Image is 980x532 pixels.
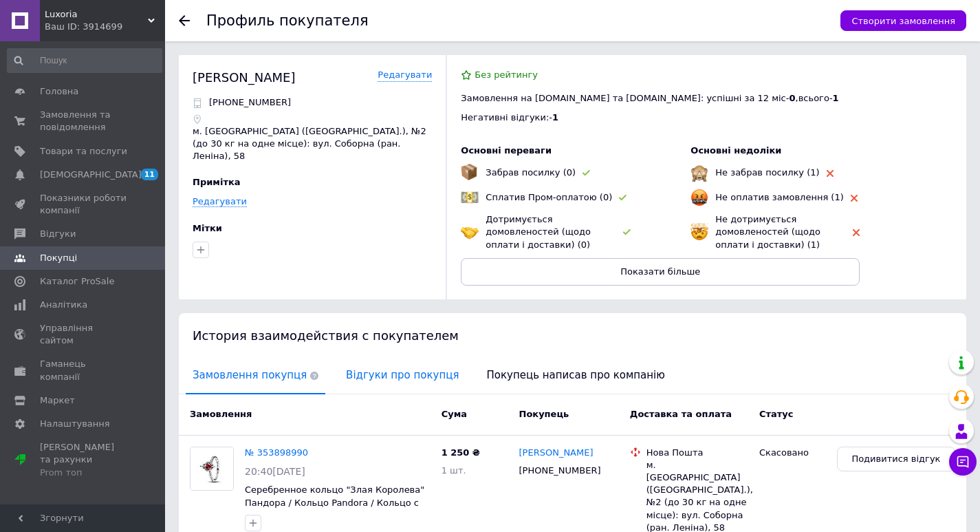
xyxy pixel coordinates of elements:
[193,125,432,163] p: м. [GEOGRAPHIC_DATA] ([GEOGRAPHIC_DATA].), №2 (до 30 кг на одне місце): вул. Соборна (ран. Леніна...
[949,448,977,476] button: Чат з покупцем
[442,409,467,419] span: Cума
[619,195,627,201] img: rating-tag-type
[40,275,114,288] span: Каталог ProSale
[40,228,76,240] span: Відгуки
[40,192,127,217] span: Показники роботи компанії
[715,167,819,178] span: Не забрав посилку (1)
[690,164,708,182] img: emoji
[40,467,127,479] div: Prom топ
[193,223,222,233] span: Мітки
[851,16,955,26] span: Створити замовлення
[759,447,826,459] div: Скасовано
[40,418,110,430] span: Налаштування
[690,223,708,241] img: emoji
[837,447,955,472] button: Подивитися відгук
[486,167,576,178] span: Забрав посилку (0)
[40,145,127,158] span: Товари та послуги
[851,453,940,466] span: Подивитися відгук
[179,15,190,26] div: Повернутися назад
[516,462,604,480] div: [PHONE_NUMBER]
[206,12,369,29] h1: Профиль покупателя
[209,96,291,109] p: [PHONE_NUMBER]
[833,93,839,103] span: 1
[7,48,162,73] input: Пошук
[461,164,477,180] img: emoji
[193,177,241,187] span: Примітка
[715,214,820,249] span: Не дотримується домовленостей (щодо оплати і доставки) (1)
[45,8,148,21] span: Luxoria
[40,299,87,311] span: Аналітика
[715,192,843,202] span: Не оплатив замовлення (1)
[461,93,838,103] span: Замовлення на [DOMAIN_NAME] та [DOMAIN_NAME]: успішні за 12 міс - , всього -
[141,169,158,180] span: 11
[630,409,732,419] span: Доставка та оплата
[190,447,234,491] a: Фото товару
[442,447,480,458] span: 1 250 ₴
[475,70,538,80] span: Без рейтингу
[461,145,552,156] span: Основні переваги
[623,229,631,235] img: rating-tag-type
[40,441,127,479] span: [PERSON_NAME] та рахунки
[646,447,748,459] div: Нова Пошта
[461,223,479,241] img: emoji
[690,189,708,206] img: emoji
[519,409,569,419] span: Покупець
[186,358,325,393] span: Замовлення покупця
[40,322,127,347] span: Управління сайтом
[245,485,424,520] a: Серебренное кольцо "Злая Королева" Пандора / Кольцо Pandora / Кольцо с мечем и сердцем Пандора 16
[378,69,432,82] a: Редагувати
[789,93,795,103] span: 0
[552,112,558,123] span: 1
[40,85,78,98] span: Головна
[40,358,127,383] span: Гаманець компанії
[339,358,466,393] span: Відгуки про покупця
[40,169,142,181] span: [DEMOGRAPHIC_DATA]
[486,192,612,202] span: Сплатив Пром-оплатою (0)
[461,189,479,206] img: emoji
[45,21,165,33] div: Ваш ID: 3914699
[519,447,594,460] a: [PERSON_NAME]
[442,465,466,476] span: 1 шт.
[40,394,75,407] span: Маркет
[40,252,77,264] span: Покупці
[759,409,794,419] span: Статус
[690,145,781,156] span: Основні недоліки
[193,328,459,343] span: История взаимодействия с покупателем
[461,112,552,123] span: Негативні відгуки: -
[245,447,308,458] a: № 353898990
[193,196,247,207] a: Редагувати
[851,195,858,202] img: rating-tag-type
[40,109,127,134] span: Замовлення та повідомлення
[853,229,860,236] img: rating-tag-type
[245,466,305,477] span: 20:40[DATE]
[190,409,252,419] span: Замовлення
[840,10,966,31] button: Створити замовлення
[461,258,860,286] button: Показати більше
[620,266,700,277] span: Показати більше
[480,358,672,393] span: Покупець написав про компанію
[486,214,591,249] span: Дотримується домовленостей (щодо оплати і доставки) (0)
[827,170,834,177] img: rating-tag-type
[193,69,296,86] div: [PERSON_NAME]
[582,170,590,176] img: rating-tag-type
[190,447,233,490] img: Фото товару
